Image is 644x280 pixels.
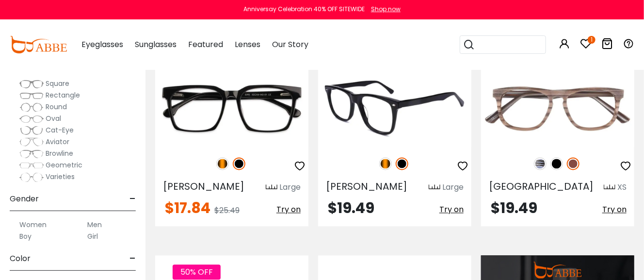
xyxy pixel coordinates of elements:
div: Shop now [371,5,401,14]
img: Round.png [19,102,44,112]
img: Brown Readsboro - Acetate ,Universal Bridge Fit [481,70,634,147]
span: [PERSON_NAME] [326,180,407,194]
img: abbeglasses.com [10,36,67,53]
span: Round [46,102,67,112]
div: Large [442,182,464,194]
img: Oval.png [19,114,44,124]
span: - [129,247,136,270]
label: Men [87,219,102,231]
img: Tortoise [216,158,229,170]
span: Varieties [46,172,75,181]
img: Black [233,158,245,170]
i: 1 [588,36,596,44]
img: size ruler [429,184,440,192]
span: Geometric [46,160,82,170]
img: Varieties.png [19,172,44,182]
span: Oval [46,114,61,123]
label: Girl [87,231,98,242]
img: Geometric.png [19,161,44,170]
img: Black Gilbert - Acetate ,Universal Bridge Fit [155,70,308,147]
img: Brown [567,158,580,170]
span: Square [46,79,69,88]
span: Eyeglasses [81,39,123,50]
a: Shop now [366,5,401,13]
button: Try on [602,201,627,219]
div: Large [279,182,301,194]
img: Aviator.png [19,137,44,147]
span: Aviator [46,137,69,147]
span: - [129,187,136,211]
span: 50% OFF [173,265,221,280]
span: Try on [439,204,464,215]
span: Try on [602,204,627,215]
img: Square.png [19,79,44,89]
img: Cat-Eye.png [19,126,44,135]
span: Color [10,247,31,270]
img: Tortoise [379,158,392,170]
span: Browline [46,148,73,158]
span: $19.49 [328,198,374,219]
span: Our Story [272,39,308,50]
span: $25.49 [214,205,240,216]
button: Try on [276,201,301,219]
span: [GEOGRAPHIC_DATA] [489,180,594,194]
span: $19.49 [491,198,537,219]
span: Rectangle [46,90,80,100]
span: Gender [10,187,39,211]
button: Try on [439,201,464,219]
img: Rectangle.png [19,91,44,100]
label: Women [19,219,47,231]
span: [PERSON_NAME] [163,180,244,194]
img: Striped [534,158,547,170]
img: Black Montalvo - Acetate ,Universal Bridge Fit [318,70,471,147]
a: 1 [580,40,592,51]
img: size ruler [604,184,615,192]
div: XS [617,182,627,194]
span: Cat-Eye [46,125,74,135]
span: $17.84 [165,198,210,219]
span: Try on [276,204,301,215]
span: Sunglasses [135,39,177,50]
img: Browline.png [19,149,44,159]
img: Black [550,158,563,170]
div: Anniversay Celebration 40% OFF SITEWIDE [243,5,365,14]
img: size ruler [266,184,277,192]
span: Lenses [235,39,260,50]
label: Boy [19,231,32,242]
img: Black [396,158,408,170]
span: Featured [188,39,223,50]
